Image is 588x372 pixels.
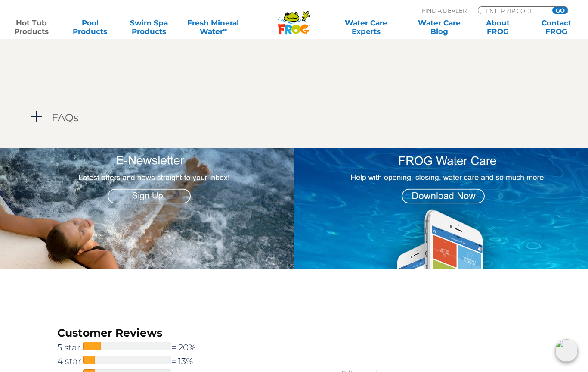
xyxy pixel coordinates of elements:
[329,19,403,36] a: Water CareExperts
[185,19,242,36] a: Fresh MineralWater∞
[57,354,215,368] a: 4 star= 13%
[422,6,467,14] p: Find A Dealer
[416,19,462,36] a: Water CareBlog
[57,341,215,354] a: 5 star= 20%
[475,19,521,36] a: AboutFROG
[555,339,578,362] img: openIcon
[534,19,579,36] a: ContactFROG
[29,109,559,125] a: a FAQs
[57,341,83,354] span: 5 star
[9,19,54,36] a: Hot TubProducts
[485,7,543,14] input: Zip Code Form
[223,26,227,33] sup: ∞
[57,354,83,368] span: 4 star
[57,325,215,341] h3: Customer Reviews
[552,7,568,14] input: GO
[52,112,79,123] h4: FAQs
[126,19,172,36] a: Swim SpaProducts
[294,148,588,270] img: App Graphic
[67,19,113,36] a: PoolProducts
[30,110,43,123] span: a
